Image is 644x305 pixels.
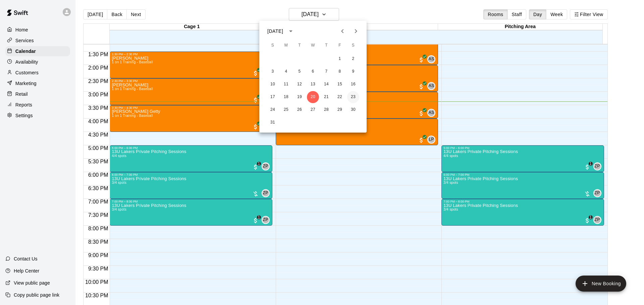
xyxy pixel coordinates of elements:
button: 18 [280,91,292,103]
span: Monday [280,39,292,52]
button: 28 [320,104,332,116]
button: 24 [267,104,279,116]
button: 27 [307,104,319,116]
button: 11 [280,78,292,90]
button: 1 [334,53,346,65]
button: Next month [349,24,363,38]
button: 13 [307,78,319,90]
button: 14 [320,78,332,90]
button: 5 [293,66,306,78]
button: 2 [347,53,359,65]
span: Friday [334,39,346,52]
button: 26 [293,104,306,116]
button: 23 [347,91,359,103]
button: 6 [307,66,319,78]
button: 7 [320,66,332,78]
span: Saturday [347,39,359,52]
button: 25 [280,104,292,116]
button: 20 [307,91,319,103]
button: 19 [293,91,306,103]
button: 12 [293,78,306,90]
button: 22 [334,91,346,103]
span: Wednesday [307,39,319,52]
button: calendar view is open, switch to year view [285,25,297,37]
button: 8 [334,66,346,78]
button: 4 [280,66,292,78]
button: 3 [267,66,279,78]
button: 30 [347,104,359,116]
button: 17 [267,91,279,103]
button: 29 [334,104,346,116]
button: 15 [334,78,346,90]
button: 9 [347,66,359,78]
span: Sunday [267,39,279,52]
button: 16 [347,78,359,90]
button: 31 [267,117,279,129]
button: 21 [320,91,332,103]
span: Tuesday [293,39,306,52]
button: Previous month [336,24,349,38]
div: [DATE] [267,28,283,35]
span: Thursday [320,39,332,52]
button: 10 [267,78,279,90]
